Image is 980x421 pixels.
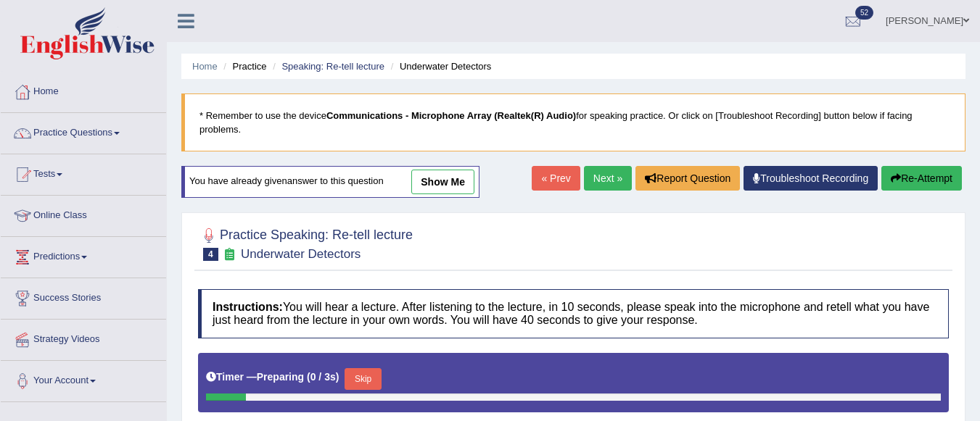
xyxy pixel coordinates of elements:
[1,320,166,356] a: Strategy Videos
[281,61,384,72] a: Speaking: Re-tell lecture
[1,196,166,232] a: Online Class
[336,371,339,383] b: )
[635,166,740,191] button: Report Question
[411,170,474,194] a: show me
[532,166,580,191] a: « Prev
[181,166,479,198] div: You have already given answer to this question
[387,59,492,73] li: Underwater Detectors
[198,225,413,261] h2: Practice Speaking: Re-tell lecture
[1,154,166,191] a: Tests
[181,93,965,151] blockquote: * Remember to use the device for speaking practice. Or click on [Troubleshoot Recording] button b...
[1,72,166,108] a: Home
[584,166,632,191] a: Next »
[855,6,873,20] span: 52
[192,61,218,72] a: Home
[1,278,166,314] a: Success Stories
[1,113,166,149] a: Practice Questions
[220,59,266,73] li: Practice
[345,368,381,390] button: Skip
[203,248,218,261] span: 4
[198,289,949,338] h4: You will hear a lecture. After listening to the lecture, in 10 seconds, please speak into the mic...
[222,248,237,262] small: Exam occurring question
[310,371,336,383] b: 0 / 3s
[744,166,878,191] a: Troubleshoot Recording
[213,301,283,313] b: Instructions:
[1,237,166,273] a: Predictions
[881,166,962,191] button: Re-Attempt
[206,372,339,383] h5: Timer —
[326,110,576,121] b: Communications - Microphone Array (Realtek(R) Audio)
[241,247,361,261] small: Underwater Detectors
[1,361,166,397] a: Your Account
[307,371,310,383] b: (
[257,371,304,383] b: Preparing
